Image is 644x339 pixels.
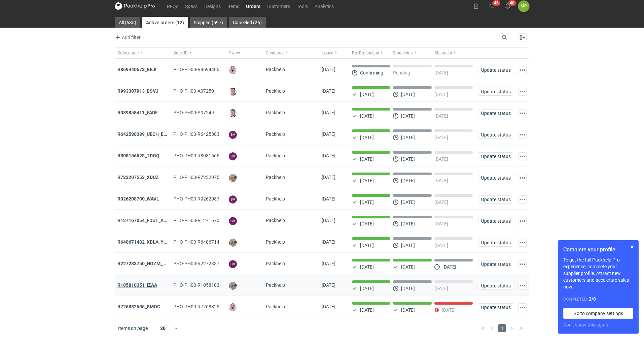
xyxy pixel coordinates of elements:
svg: Packhelp Pro [115,2,155,10]
p: [DATE] [401,135,415,140]
button: Actions [518,152,527,160]
span: Update status [481,283,510,288]
span: Update status [481,111,510,116]
a: Canceled (26) [229,17,266,28]
a: Orders [243,2,264,10]
button: Actions [518,109,527,117]
p: [DATE] [434,199,448,205]
span: Packhelp [266,131,285,137]
button: Actions [518,260,527,268]
strong: R869440673_BEJI [117,67,156,72]
p: [DATE] [360,156,374,162]
span: Update status [481,154,510,159]
p: [DATE] [434,92,448,97]
p: [DATE] [434,221,448,226]
span: 19/09/2025 [322,67,335,72]
figcaption: SM [229,152,237,160]
span: Update status [481,89,510,94]
a: All (635) [115,17,140,28]
button: Shipment [433,48,475,58]
p: To get the full Packhelp Pro experience, complete your supplier profile. Attract new customers an... [563,256,633,290]
p: [DATE] [401,92,415,97]
figcaption: SM [229,195,237,204]
input: Search [500,33,522,41]
p: [DATE] [401,199,415,205]
span: PHO-PH00-R869440673_BEJI [173,67,237,72]
img: Maciej Sikora [229,109,237,117]
span: Update status [481,132,510,137]
a: Specs [182,2,201,10]
p: Confirming [360,70,383,75]
img: Maciej Sikora [229,88,237,96]
button: Update status [478,282,513,290]
p: [DATE] [360,92,374,97]
a: R726882505_BMOC [117,304,160,309]
button: Update status [478,88,513,96]
p: [DATE] [360,243,374,248]
p: [DATE] [434,243,448,248]
p: [DATE] [442,307,456,313]
button: Update status [478,195,513,204]
a: R127167054_FDUT_ACTL [117,218,172,223]
span: 11/09/2025 [322,196,335,202]
p: [DATE] [434,70,448,75]
strong: 2 / 8 [589,296,596,302]
span: 04/09/2025 [322,261,335,266]
button: Actions [518,217,527,225]
button: Pre-Production [349,48,391,58]
span: 08/09/2025 [322,239,335,245]
a: R993307913_BSVJ [117,88,158,94]
strong: R723207553_XDUZ [117,175,159,180]
p: [DATE] [360,135,374,140]
button: 40 [502,1,513,11]
span: Update status [481,176,510,180]
span: Packhelp [266,218,285,223]
button: Update status [478,109,513,117]
span: Packhelp [266,110,285,115]
p: [DATE] [360,178,374,183]
span: Packhelp [266,153,285,158]
button: Update status [478,174,513,182]
span: Shipment [435,50,452,56]
a: R640671482_XBLA_YSXL_LGDV_BUVN_WVLV [117,239,215,245]
button: Update status [478,152,513,160]
span: Order ID [173,50,188,56]
button: Order ID [171,48,226,58]
a: R227233750_NOZM_V1 [117,261,168,266]
span: Issued [322,50,333,56]
span: Update status [481,305,510,310]
button: Update status [478,217,513,225]
button: Customer [263,48,319,58]
span: PHO-PH00-R227233750_NOZM_V1 [173,261,248,266]
button: Actions [518,195,527,204]
p: [DATE] [401,264,415,270]
p: [DATE] [401,156,415,162]
p: [DATE] [434,178,448,183]
span: Packhelp [266,261,285,266]
figcaption: SM [229,260,237,268]
span: Update status [481,68,510,72]
button: Skip for now [628,243,636,251]
span: Packhelp [266,67,285,72]
span: Packhelp [266,88,285,94]
p: Pending [393,70,410,75]
button: Order name [115,48,171,58]
span: Pre-Production [352,50,379,56]
figcaption: SM [229,217,237,225]
span: Update status [481,240,510,245]
span: PHO-PH00-R642580389_UECH_ESJL [173,131,252,137]
span: 25/08/2025 [322,304,335,309]
a: R926208700_WAVL [117,196,159,202]
span: Update status [481,262,510,267]
a: Customers [264,2,293,10]
a: Shipped (597) [190,17,227,28]
a: RFQs [164,2,182,10]
a: R105810351_IZAA [117,282,157,288]
span: 18/09/2025 [322,88,335,94]
p: [DATE] [360,286,374,291]
p: [DATE] [360,221,374,226]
